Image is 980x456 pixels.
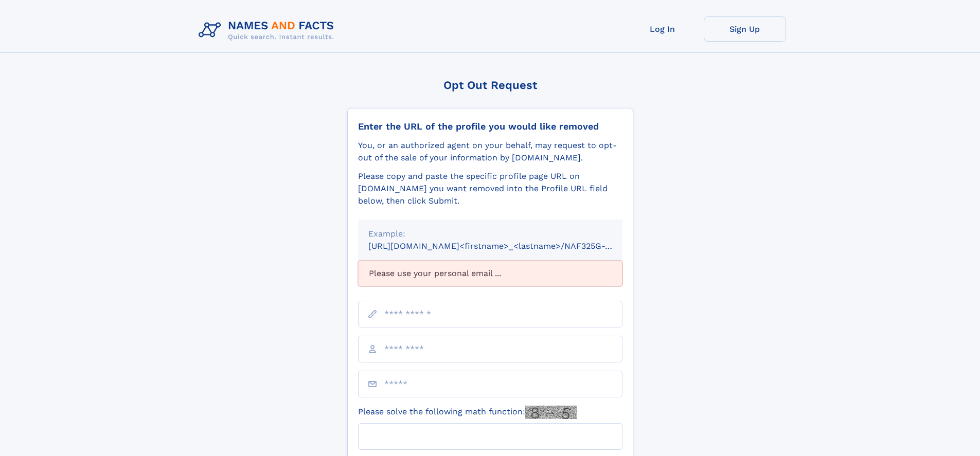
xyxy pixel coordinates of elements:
div: Please use your personal email ... [358,261,622,286]
div: Opt Out Request [347,79,633,92]
div: Example: [368,228,612,240]
div: Enter the URL of the profile you would like removed [358,121,622,132]
img: Logo Names and Facts [194,16,343,44]
label: Please solve the following math function: [358,406,577,419]
div: You, or an authorized agent on your behalf, may request to opt-out of the sale of your informatio... [358,139,622,164]
a: Sign Up [704,16,786,42]
div: Please copy and paste the specific profile page URL on [DOMAIN_NAME] you want removed into the Pr... [358,170,622,207]
a: Log In [621,16,704,42]
small: [URL][DOMAIN_NAME]<firstname>_<lastname>/NAF325G-xxxxxxxx [368,241,642,251]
